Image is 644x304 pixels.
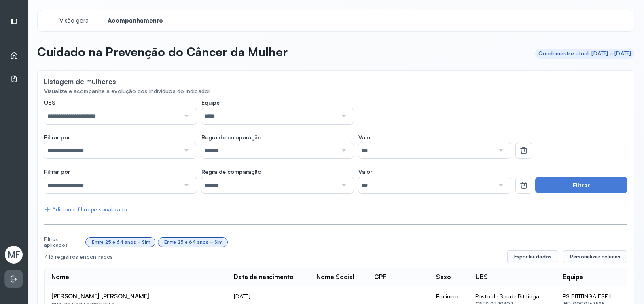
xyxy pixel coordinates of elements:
[563,293,620,300] div: PS BITITINGA ESF II
[201,134,261,141] span: Regra de comparação
[201,99,220,106] span: Equipe
[51,293,221,300] div: [PERSON_NAME] [PERSON_NAME]
[44,99,55,106] span: UBS
[44,88,627,95] div: Visualize e acompanhe a evolução dos indivíduos do indicador
[44,206,127,213] div: Adicionar filtro personalizado
[563,250,627,263] button: Personalizar colunas
[358,168,372,175] span: Valor
[570,253,620,260] span: Personalizar colunas
[535,177,627,193] button: Filtrar
[44,77,116,86] div: Listagem de mulheres
[436,273,451,281] div: Sexo
[374,273,386,281] div: CPF
[475,273,488,281] div: UBS
[59,17,90,25] span: Visão geral
[164,239,223,245] div: Entre 25 e 64 anos = Sim
[44,253,501,260] div: 413 registros encontrados
[563,273,583,281] div: Equipe
[475,293,550,300] div: Posto de Saude Bititinga
[538,50,631,57] div: Quadrimestre atual: [DATE] a [DATE]
[201,168,261,175] span: Regra de comparação
[44,134,70,141] span: Filtrar por
[507,250,558,263] button: Exportar dados
[51,273,69,281] div: Nome
[44,168,70,175] span: Filtrar por
[44,236,83,248] div: Filtros aplicados:
[316,273,354,281] div: Nome Social
[108,17,163,25] span: Acompanhamento
[37,44,288,59] p: Cuidado na Prevenção do Câncer da Mulher
[234,273,294,281] div: Data de nascimento
[8,249,20,260] span: MF
[358,134,372,141] span: Valor
[92,239,151,245] div: Entre 25 e 64 anos = Sim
